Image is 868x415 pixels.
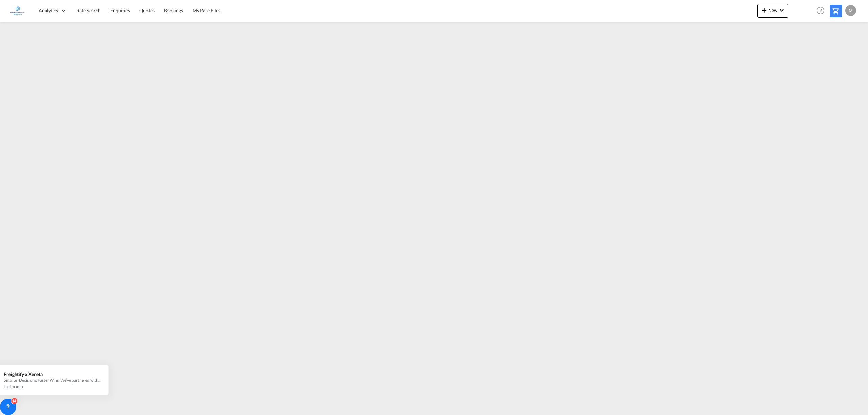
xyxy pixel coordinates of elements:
[845,5,856,16] div: M
[760,6,768,14] md-icon: icon-plus 400-fg
[777,6,786,14] md-icon: icon-chevron-down
[757,4,788,18] button: icon-plus 400-fgNewicon-chevron-down
[76,7,101,13] span: Rate Search
[39,7,58,14] span: Analytics
[815,5,826,16] span: Help
[110,7,130,13] span: Enquiries
[193,7,220,13] span: My Rate Files
[10,3,25,18] img: e1326340b7c511ef854e8d6a806141ad.jpg
[815,5,830,17] div: Help
[139,7,154,13] span: Quotes
[164,7,183,13] span: Bookings
[760,7,786,13] span: New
